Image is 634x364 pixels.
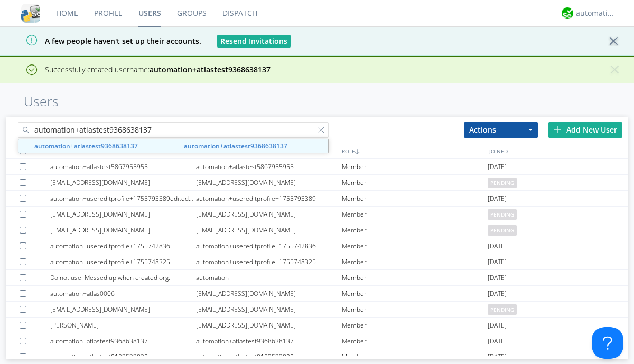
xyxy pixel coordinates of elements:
div: Member [342,159,488,174]
div: automation+usereditprofile+1755742836 [50,238,196,254]
div: [EMAIL_ADDRESS][DOMAIN_NAME] [196,302,342,317]
button: Actions [464,122,538,138]
div: automation+atlastest9368638137 [50,333,196,349]
div: Member [342,318,488,333]
img: cddb5a64eb264b2086981ab96f4c1ba7 [21,4,40,23]
div: automation+usereditprofile+1755748325 [50,254,196,269]
a: automation+usereditprofile+1755793389editedautomation+usereditprofile+1755793389automation+usered... [6,191,628,207]
a: [EMAIL_ADDRESS][DOMAIN_NAME][EMAIL_ADDRESS][DOMAIN_NAME]Memberpending [6,222,628,238]
div: [EMAIL_ADDRESS][DOMAIN_NAME] [196,207,342,222]
div: [EMAIL_ADDRESS][DOMAIN_NAME] [196,175,342,190]
span: [DATE] [488,270,507,286]
a: [EMAIL_ADDRESS][DOMAIN_NAME][EMAIL_ADDRESS][DOMAIN_NAME]Memberpending [6,302,628,318]
span: [DATE] [488,238,507,254]
div: [EMAIL_ADDRESS][DOMAIN_NAME] [196,286,342,301]
span: pending [488,209,517,220]
span: pending [488,178,517,188]
div: automation+atlas0006 [50,286,196,301]
div: automation+atlas [576,8,616,18]
div: Member [342,222,488,238]
div: [EMAIL_ADDRESS][DOMAIN_NAME] [50,222,196,238]
div: automation+usereditprofile+1755793389editedautomation+usereditprofile+1755793389 [50,191,196,206]
div: Member [342,302,488,317]
div: Do not use. Messed up when created org. [50,270,196,285]
div: Member [342,270,488,285]
span: [DATE] [488,254,507,270]
div: automation [196,270,342,285]
a: automation+usereditprofile+1755742836automation+usereditprofile+1755742836Member[DATE] [6,238,628,254]
span: A few people haven't set up their accounts. [8,36,201,46]
div: automation+atlastest5867955955 [50,159,196,174]
div: ROLE [339,143,487,158]
div: Member [342,207,488,222]
a: automation+usereditprofile+1755748325automation+usereditprofile+1755748325Member[DATE] [6,254,628,270]
span: pending [488,304,517,315]
a: Do not use. Messed up when created org.automationMember[DATE] [6,270,628,286]
div: automation+usereditprofile+1755742836 [196,238,342,254]
div: Member [342,286,488,301]
div: automation+atlastest9368638137 [196,333,342,349]
strong: automation+atlastest9368638137 [150,64,271,74]
a: automation+atlas0006[EMAIL_ADDRESS][DOMAIN_NAME]Member[DATE] [6,286,628,302]
span: pending [488,225,517,236]
div: [EMAIL_ADDRESS][DOMAIN_NAME] [50,207,196,222]
input: Search users [18,122,329,138]
iframe: Toggle Customer Support [592,327,623,359]
span: [DATE] [488,191,507,207]
span: [DATE] [488,333,507,349]
div: Member [342,191,488,206]
div: Member [342,254,488,269]
span: [DATE] [488,159,507,175]
div: Add New User [548,122,622,138]
a: automation+atlastest5867955955automation+atlastest5867955955Member[DATE] [6,159,628,175]
a: [EMAIL_ADDRESS][DOMAIN_NAME][EMAIL_ADDRESS][DOMAIN_NAME]Memberpending [6,175,628,191]
img: d2d01cd9b4174d08988066c6d424eccd [562,7,573,19]
a: [PERSON_NAME][EMAIL_ADDRESS][DOMAIN_NAME]Member[DATE] [6,318,628,333]
a: [EMAIL_ADDRESS][DOMAIN_NAME][EMAIL_ADDRESS][DOMAIN_NAME]Memberpending [6,207,628,222]
div: automation+atlastest5867955955 [196,159,342,174]
div: JOINED [487,143,634,158]
div: [EMAIL_ADDRESS][DOMAIN_NAME] [196,318,342,333]
div: Member [342,175,488,190]
div: [PERSON_NAME] [50,318,196,333]
div: Member [342,333,488,349]
img: plus.svg [554,126,561,133]
div: [EMAIL_ADDRESS][DOMAIN_NAME] [196,222,342,238]
span: Successfully created username: [45,64,271,74]
div: [EMAIL_ADDRESS][DOMAIN_NAME] [50,175,196,190]
div: automation+usereditprofile+1755748325 [196,254,342,269]
button: Resend Invitations [217,35,291,48]
div: [EMAIL_ADDRESS][DOMAIN_NAME] [50,302,196,317]
div: automation+usereditprofile+1755793389 [196,191,342,206]
div: Member [342,238,488,254]
a: automation+atlastest9368638137automation+atlastest9368638137Member[DATE] [6,333,628,349]
span: [DATE] [488,286,507,302]
span: [DATE] [488,318,507,333]
strong: automation+atlastest9368638137 [184,142,287,151]
strong: automation+atlastest9368638137 [34,142,138,151]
